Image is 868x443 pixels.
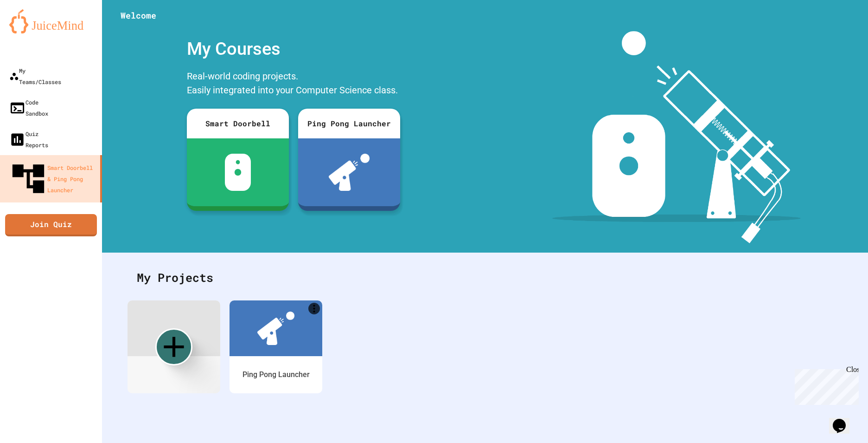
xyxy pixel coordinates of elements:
div: Real-world coding projects. Easily integrated into your Computer Science class. [182,67,405,102]
div: My Projects [128,260,842,296]
img: ppl-with-ball.png [329,154,370,191]
div: Smart Doorbell & Ping Pong Launcher [9,160,96,198]
a: MorePing Pong Launcher [230,300,322,393]
img: logo-orange.svg [9,9,93,33]
div: My Courses [182,31,405,67]
div: Quiz Reports [9,128,48,150]
img: sdb-white.svg [225,154,251,191]
div: Code Sandbox [9,97,48,119]
div: Ping Pong Launcher [243,369,310,380]
iframe: chat widget [791,365,859,405]
img: ppl-with-ball.png [257,312,294,345]
a: More [308,303,320,314]
img: banner-image-my-projects.png [552,31,801,243]
div: Smart Doorbell [187,109,289,138]
div: Ping Pong Launcher [298,109,400,138]
div: Chat with us now!Close [4,4,64,59]
a: Join Quiz [5,214,97,236]
div: Create new [155,328,192,365]
iframe: chat widget [829,406,859,434]
div: My Teams/Classes [9,65,61,87]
